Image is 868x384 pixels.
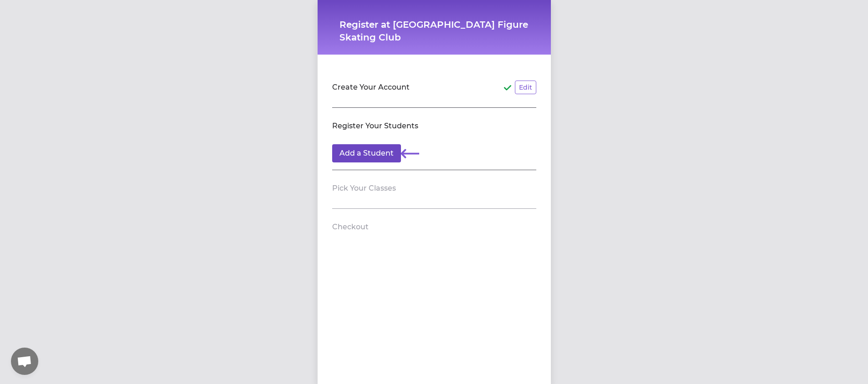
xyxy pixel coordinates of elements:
h2: Pick Your Classes [332,183,396,194]
button: Edit [515,81,536,94]
h2: Create Your Account [332,82,410,93]
div: Open chat [11,348,38,375]
h2: Checkout [332,222,369,232]
h2: Register Your Students [332,121,418,131]
h1: Register at [GEOGRAPHIC_DATA] Figure Skating Club [339,18,529,44]
button: Add a Student [332,144,401,162]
